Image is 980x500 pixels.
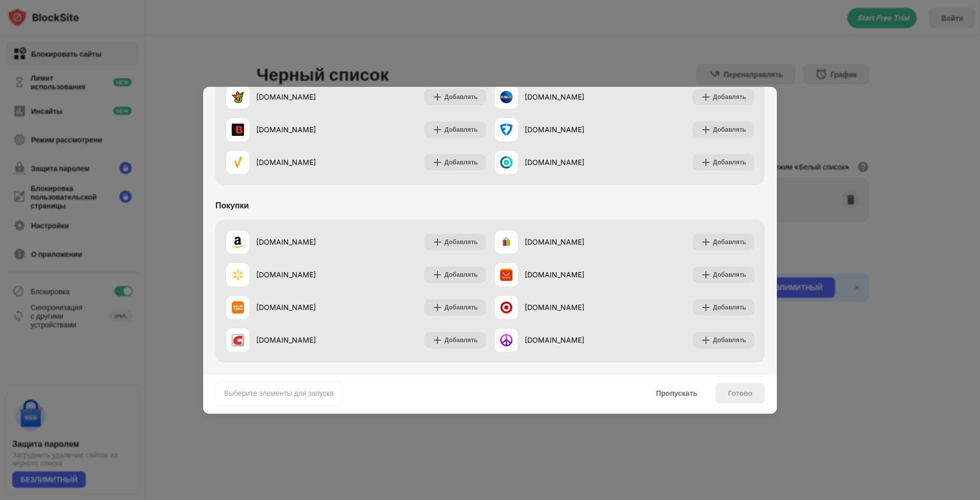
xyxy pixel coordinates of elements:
[525,270,584,279] font: [DOMAIN_NAME]
[500,124,512,136] img: favicons
[256,237,316,246] font: [DOMAIN_NAME]
[445,93,478,101] font: Добавлять
[256,336,316,344] font: [DOMAIN_NAME]
[215,200,249,210] font: Покупки
[500,334,512,346] img: favicons
[232,91,244,103] img: favicons
[713,271,746,278] font: Добавлять
[232,334,244,346] img: favicons
[525,303,584,312] font: [DOMAIN_NAME]
[525,158,584,166] font: [DOMAIN_NAME]
[525,92,584,101] font: [DOMAIN_NAME]
[445,303,478,311] font: Добавлять
[713,238,746,246] font: Добавлять
[445,126,478,133] font: Добавлять
[256,270,316,279] font: [DOMAIN_NAME]
[728,389,752,397] font: Готово
[232,124,244,136] img: favicons
[256,303,316,312] font: [DOMAIN_NAME]
[232,269,244,281] img: favicons
[256,92,316,101] font: [DOMAIN_NAME]
[500,156,512,169] img: favicons
[445,271,478,278] font: Добавлять
[525,125,584,134] font: [DOMAIN_NAME]
[713,303,746,311] font: Добавлять
[500,91,512,103] img: favicons
[500,301,512,314] img: favicons
[500,236,512,248] img: favicons
[713,126,746,133] font: Добавлять
[445,336,478,344] font: Добавлять
[713,93,746,101] font: Добавлять
[713,158,746,166] font: Добавлять
[525,237,584,246] font: [DOMAIN_NAME]
[232,301,244,314] img: favicons
[500,269,512,281] img: favicons
[232,236,244,248] img: favicons
[445,238,478,246] font: Добавлять
[656,389,697,397] font: Пропускать
[232,156,244,169] img: favicons
[256,125,316,134] font: [DOMAIN_NAME]
[445,158,478,166] font: Добавлять
[256,158,316,166] font: [DOMAIN_NAME]
[713,336,746,344] font: Добавлять
[224,389,334,397] font: Выберите элементы для запуска
[525,336,584,344] font: [DOMAIN_NAME]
